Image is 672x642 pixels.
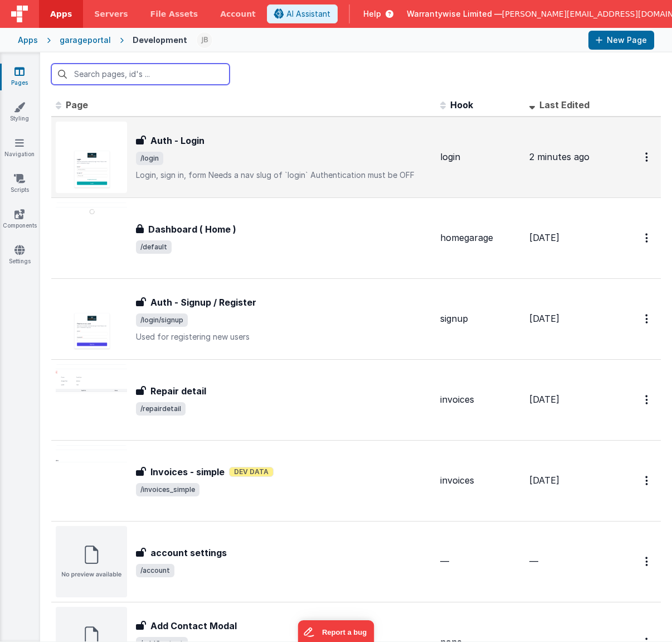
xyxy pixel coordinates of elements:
[529,313,559,324] span: [DATE]
[60,35,111,46] div: garageportal
[440,556,449,567] span: —
[136,170,431,181] p: Login, sign in, form Needs a nav slug of `login` Authentication must be OFF
[133,35,187,46] div: Development
[136,483,199,496] span: /invoices_simple
[639,146,656,168] button: Options
[529,556,538,567] span: —
[150,384,206,398] h3: Repair detail
[286,8,330,20] span: AI Assistant
[639,550,656,573] button: Options
[529,232,559,243] span: [DATE]
[136,313,188,327] span: /login/signup
[148,223,236,236] h3: Dashboard ( Home )
[529,394,559,405] span: [DATE]
[136,331,431,342] p: Used for registering new users
[450,99,473,110] span: Hook
[51,64,230,85] input: Search pages, id's ...
[150,465,225,479] h3: Invoices - simple
[440,151,520,163] div: login
[440,312,520,325] div: signup
[639,307,656,330] button: Options
[94,8,128,20] span: Servers
[529,475,559,486] span: [DATE]
[407,8,502,20] span: Warrantywise Limited —
[440,474,520,487] div: invoices
[363,8,381,20] span: Help
[136,240,172,254] span: /default
[229,467,274,477] span: Dev Data
[197,32,212,48] img: 126ded6fdb041a155bf9d42456259ab5
[150,134,204,147] h3: Auth - Login
[150,546,227,559] h3: account settings
[18,35,38,46] div: Apps
[440,393,520,406] div: invoices
[50,8,72,20] span: Apps
[529,151,590,162] span: 2 minutes ago
[150,8,198,20] span: File Assets
[267,4,338,23] button: AI Assistant
[136,564,174,577] span: /account
[639,388,656,411] button: Options
[150,619,237,633] h3: Add Contact Modal
[639,226,656,249] button: Options
[136,152,163,165] span: /login
[66,99,88,110] span: Page
[150,296,256,309] h3: Auth - Signup / Register
[588,31,654,50] button: New Page
[539,99,590,110] span: Last Edited
[440,231,520,244] div: homegarage
[639,469,656,492] button: Options
[136,402,186,416] span: /repairdetail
